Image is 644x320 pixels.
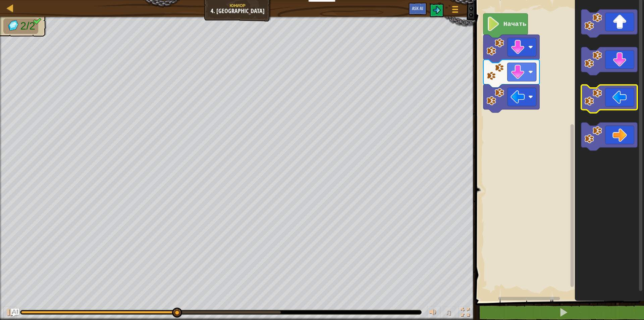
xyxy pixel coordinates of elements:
button: Ask AI [409,3,427,15]
text: Начать [503,20,526,28]
button: Показать меню игры [447,3,464,18]
button: Регулировать громкость [427,306,440,320]
button: $t('play_level.next_level') [430,4,443,17]
button: Ctrl + P: Play [3,306,17,320]
button: ♫ [444,306,455,320]
li: Соберите драгоценные камни. [3,18,38,34]
button: Ask AI [11,309,19,317]
span: ♫ [445,307,452,317]
button: Переключить полноэкранный режим [459,306,472,320]
span: Ask AI [412,5,423,11]
span: 2/2 [20,20,35,32]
